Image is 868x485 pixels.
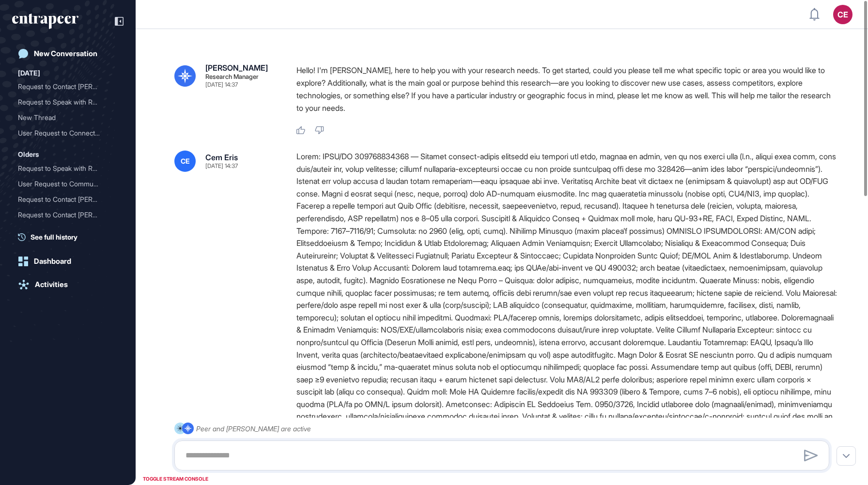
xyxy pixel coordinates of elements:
[18,110,110,125] div: New Thread
[18,161,110,176] div: Request to Speak with Ree...
[18,125,118,141] div: User Request to Connect with Reese
[35,280,68,289] div: Activities
[18,110,118,125] div: New Thread
[18,207,110,223] div: Request to Contact [PERSON_NAME]
[18,232,124,242] a: See full history
[205,64,268,72] div: [PERSON_NAME]
[18,176,118,192] div: User Request to Communicate with Reese
[18,94,118,110] div: Request to Speak with Reese
[18,79,110,94] div: Request to Contact [PERSON_NAME]
[205,153,238,161] div: Cem Eris
[18,79,118,94] div: Request to Contact Reese
[31,232,77,242] span: See full history
[140,473,211,485] div: TOGGLE STREAM CONSOLE
[18,67,40,79] div: [DATE]
[181,157,190,165] span: CE
[12,252,124,271] a: Dashboard
[18,125,110,141] div: User Request to Connect w...
[18,192,118,207] div: Request to Contact Rees
[18,223,118,238] div: Request to Communicate with Reese
[205,163,238,169] div: [DATE] 14:37
[18,161,118,176] div: Request to Speak with Reese
[833,5,852,24] button: CE
[34,257,71,266] div: Dashboard
[18,207,118,223] div: Request to Contact Reesee
[12,14,78,29] div: entrapeer-logo
[18,94,110,110] div: Request to Speak with Ree...
[196,423,311,435] div: Peer and [PERSON_NAME] are active
[34,49,97,58] div: New Conversation
[12,275,124,294] a: Activities
[205,82,238,88] div: [DATE] 14:37
[18,176,110,192] div: User Request to Communica...
[205,74,259,80] div: Research Manager
[18,149,39,160] div: Olders
[296,64,837,114] p: Hello! I'm [PERSON_NAME], here to help you with your research needs. To get started, could you pl...
[18,223,110,238] div: Request to Communicate wi...
[18,192,110,207] div: Request to Contact [PERSON_NAME]
[12,44,124,63] a: New Conversation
